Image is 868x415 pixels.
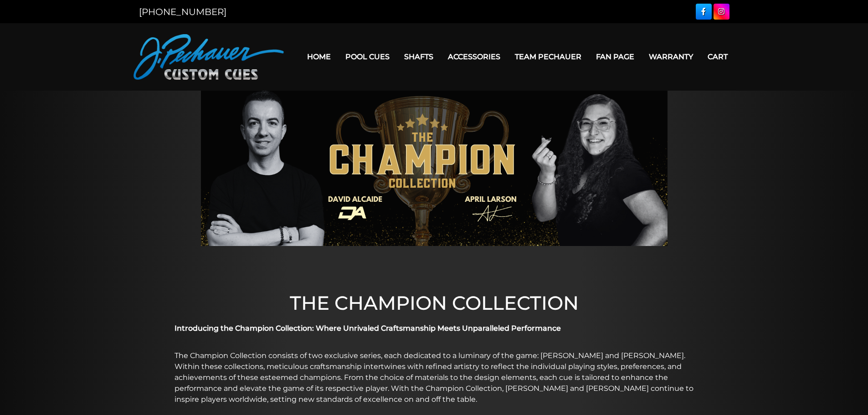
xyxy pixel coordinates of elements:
a: Fan Page [589,45,642,68]
a: Cart [700,45,735,68]
p: The Champion Collection consists of two exclusive series, each dedicated to a luminary of the gam... [175,350,694,405]
a: [PHONE_NUMBER] [139,6,226,17]
a: Accessories [441,45,508,68]
a: Team Pechauer [508,45,589,68]
a: Home [300,45,338,68]
img: Pechauer Custom Cues [134,34,284,80]
a: Pool Cues [338,45,397,68]
strong: Introducing the Champion Collection: Where Unrivaled Craftsmanship Meets Unparalleled Performance [175,324,561,333]
a: Shafts [397,45,441,68]
a: Warranty [642,45,700,68]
